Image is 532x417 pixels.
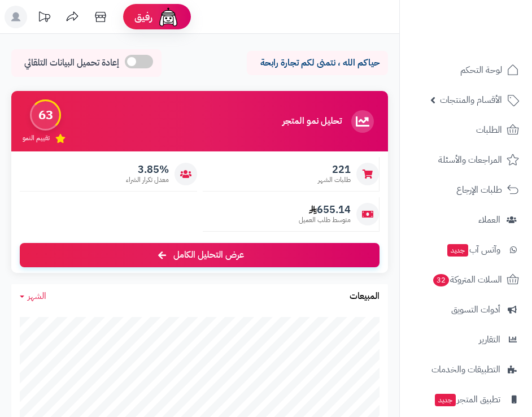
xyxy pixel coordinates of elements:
[407,386,525,413] a: تطبيق المتجرجديد
[407,356,525,383] a: التطبيقات والخدمات
[350,292,380,302] h3: المبيعات
[431,362,500,377] span: التطبيقات والخدمات
[282,116,342,127] h3: تحليل نمو المتجر
[24,57,119,69] span: إعادة تحميل البيانات التلقائي
[478,212,500,228] span: العملاء
[28,289,46,303] span: الشهر
[479,332,500,347] span: التقارير
[318,175,351,185] span: طلبات الشهر
[20,290,46,303] a: الشهر
[434,392,500,407] span: تطبيق المتجر
[476,122,502,138] span: الطلبات
[438,152,502,168] span: المراجعات والأسئلة
[451,302,500,318] span: أدوات التسويق
[407,57,525,84] a: لوحة التحكم
[30,6,58,31] a: تحديثات المنصة
[460,62,502,78] span: لوحة التحكم
[407,266,525,293] a: السلات المتروكة32
[456,182,502,198] span: طلبات الإرجاع
[299,203,351,216] span: 655.14
[432,272,502,288] span: السلات المتروكة
[134,10,152,24] span: رفيق
[299,215,351,225] span: متوسط طلب العميل
[255,57,380,69] p: حياكم الله ، نتمنى لكم تجارة رابحة
[407,236,525,263] a: وآتس آبجديد
[447,244,468,257] span: جديد
[126,163,169,176] span: 3.85%
[407,116,525,144] a: الطلبات
[407,296,525,323] a: أدوات التسويق
[407,326,525,353] a: التقارير
[20,243,380,267] a: عرض التحليل الكامل
[433,274,449,286] span: 32
[157,6,180,28] img: ai-face.png
[446,242,500,258] span: وآتس آب
[126,175,169,185] span: معدل تكرار الشراء
[407,176,525,203] a: طلبات الإرجاع
[440,92,502,108] span: الأقسام والمنتجات
[407,206,525,233] a: العملاء
[23,133,50,143] span: تقييم النمو
[435,394,456,406] span: جديد
[173,249,244,262] span: عرض التحليل الكامل
[318,163,351,176] span: 221
[407,146,525,173] a: المراجعات والأسئلة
